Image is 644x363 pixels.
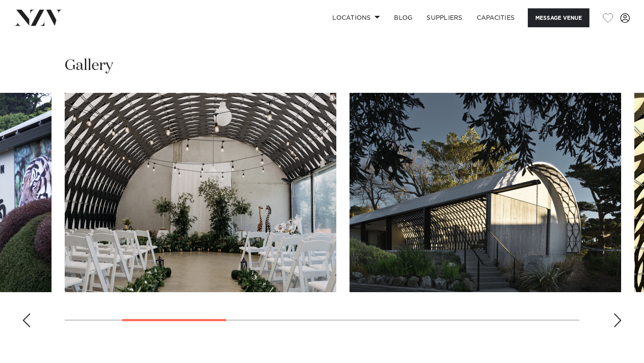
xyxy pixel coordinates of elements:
[350,93,621,292] swiper-slide: 3 / 9
[420,8,469,27] a: SUPPLIERS
[387,8,420,27] a: BLOG
[65,56,113,76] h2: Gallery
[325,8,387,27] a: Locations
[528,8,589,27] button: Message Venue
[470,8,522,27] a: Capacities
[65,93,336,292] swiper-slide: 2 / 9
[14,10,62,26] img: nzv-logo.png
